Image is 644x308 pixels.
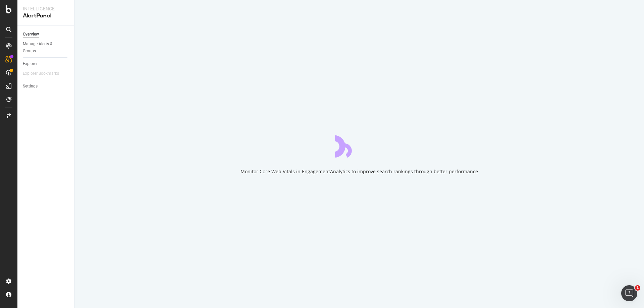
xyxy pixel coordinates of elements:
a: Settings [23,83,69,90]
div: Explorer [23,60,38,67]
div: Monitor Core Web Vitals in EngagementAnalytics to improve search rankings through better performance [240,168,478,175]
div: Intelligence [23,5,69,12]
a: Manage Alerts & Groups [23,41,69,55]
div: Settings [23,83,38,90]
span: 1 [635,285,640,291]
div: animation [335,133,383,158]
a: Overview [23,31,69,38]
a: Explorer [23,60,69,67]
iframe: Intercom live chat [621,285,637,301]
div: AlertPanel [23,12,69,20]
div: Explorer Bookmarks [23,70,59,77]
div: Overview [23,31,39,38]
div: Manage Alerts & Groups [23,41,63,55]
a: Explorer Bookmarks [23,70,66,77]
